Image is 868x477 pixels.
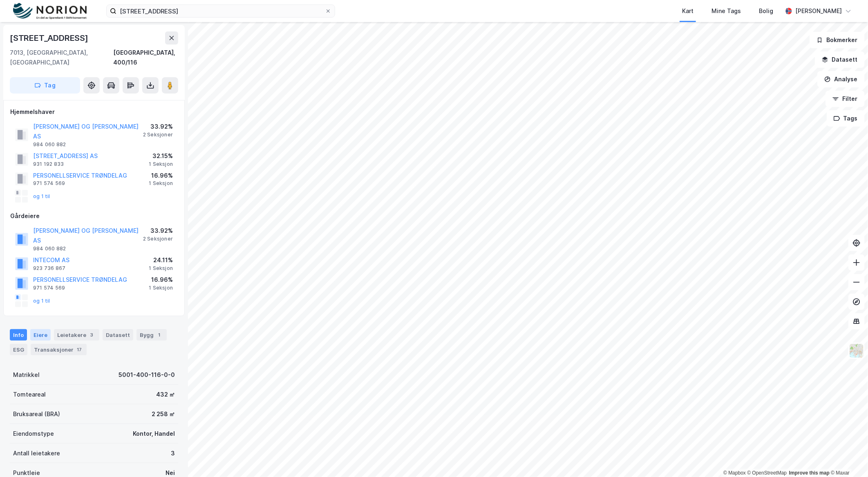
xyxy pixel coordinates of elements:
div: 33.92% [143,122,173,132]
button: Tag [10,77,80,94]
div: 16.96% [149,275,173,285]
div: 17 [75,345,83,354]
div: 971 574 569 [33,285,65,291]
div: Gårdeiere [10,211,178,221]
div: Bruksareal (BRA) [13,409,60,419]
a: Improve this map [789,470,830,476]
a: OpenStreetMap [747,470,787,476]
div: Matrikkel [13,370,40,380]
div: 984 060 882 [33,245,66,252]
div: 2 Seksjoner [143,132,173,138]
a: Mapbox [723,470,746,476]
div: 2 258 ㎡ [152,409,175,419]
div: 5001-400-116-0-0 [119,370,175,380]
div: 1 Seksjon [149,161,173,167]
div: Transaksjoner [31,344,87,355]
div: [GEOGRAPHIC_DATA], 400/116 [113,48,178,67]
div: Eiendomstype [13,429,54,439]
div: Datasett [103,329,133,341]
div: Tomteareal [13,390,46,399]
div: Info [10,329,27,341]
button: Tags [827,110,865,127]
input: Søk på adresse, matrikkel, gårdeiere, leietakere eller personer [116,5,325,17]
div: 7013, [GEOGRAPHIC_DATA], [GEOGRAPHIC_DATA] [10,48,113,67]
button: Analyse [817,71,865,87]
img: Z [849,343,864,359]
div: Antall leietakere [13,448,60,458]
div: 24.11% [149,255,173,265]
div: [STREET_ADDRESS] [10,31,90,45]
div: Hjemmelshaver [10,107,178,117]
div: 3 [171,448,175,458]
div: 971 574 569 [33,180,65,187]
div: Kontor, Handel [133,429,175,439]
iframe: Chat Widget [827,438,868,477]
div: Bygg [136,329,167,341]
div: Mine Tags [711,6,741,16]
div: 984 060 882 [33,141,66,148]
div: Leietakere [54,329,99,341]
button: Datasett [815,51,865,68]
div: 1 [155,331,163,339]
div: 923 736 867 [33,265,65,272]
div: 1 Seksjon [149,180,173,187]
div: ESG [10,344,27,355]
div: 3 [88,331,96,339]
div: 33.92% [143,226,173,236]
div: Kart [682,6,694,16]
button: Filter [825,91,865,107]
button: Bokmerker [810,32,865,48]
div: 931 192 833 [33,161,64,167]
div: 1 Seksjon [149,265,173,272]
div: [PERSON_NAME] [795,6,842,16]
div: 2 Seksjoner [143,236,173,242]
div: Bolig [759,6,773,16]
img: norion-logo.80e7a08dc31c2e691866.png [13,3,87,20]
div: 32.15% [149,151,173,161]
div: 1 Seksjon [149,285,173,291]
div: Kontrollprogram for chat [827,438,868,477]
div: 432 ㎡ [156,390,175,399]
div: Eiere [30,329,51,341]
div: 16.96% [149,171,173,181]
